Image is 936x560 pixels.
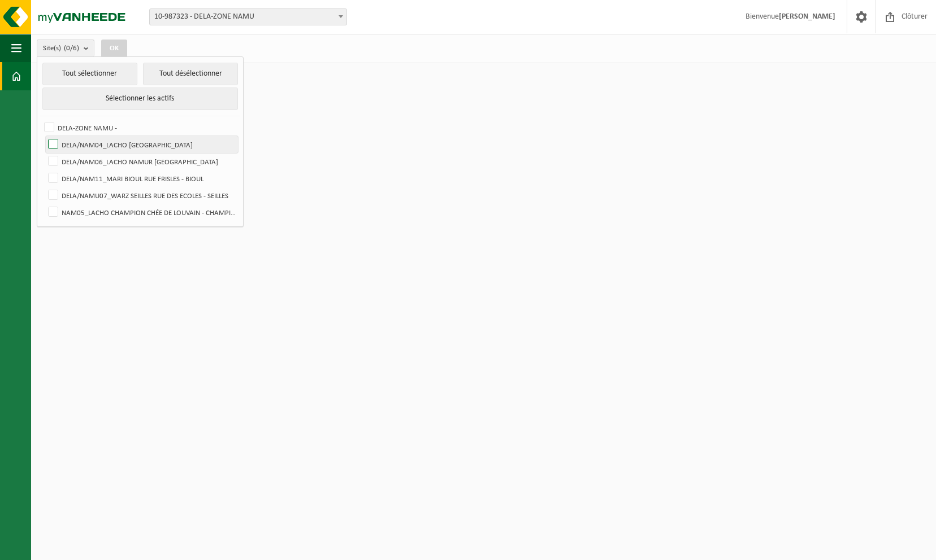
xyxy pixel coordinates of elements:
label: DELA/NAM11_MARI BIOUL RUE FRISLES - BIOUL [46,170,238,187]
label: DELA/NAMU07_WARZ SEILLES RUE DES ECOLES - SEILLES [46,187,238,204]
label: DELA/NAM06_LACHO NAMUR [GEOGRAPHIC_DATA] [46,153,238,170]
label: DELA-ZONE NAMU - [42,119,238,136]
span: 10-987323 - DELA-ZONE NAMU [150,9,346,25]
label: DELA/NAM04_LACHO [GEOGRAPHIC_DATA] [46,136,238,153]
button: Sélectionner les actifs [42,88,239,110]
span: Site(s) [43,40,79,57]
label: NAM05_LACHO CHAMPION CHÉE DE LOUVAIN - CHAMPION [46,204,238,221]
strong: [PERSON_NAME] [779,12,835,21]
button: Tout désélectionner [143,63,238,85]
button: Site(s)(0/6) [37,40,94,56]
button: Tout sélectionner [42,63,137,85]
span: 10-987323 - DELA-ZONE NAMU [149,8,347,25]
count: (0/6) [64,45,79,52]
button: OK [101,40,127,58]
